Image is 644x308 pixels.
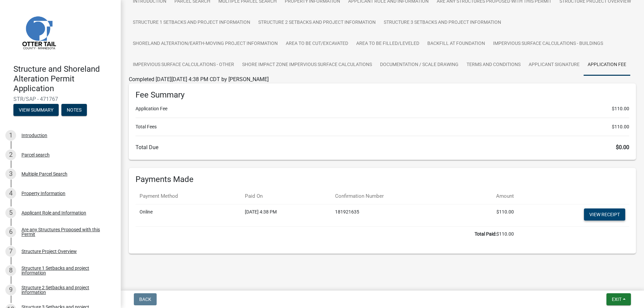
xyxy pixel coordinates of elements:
[5,130,16,141] div: 1
[525,54,584,76] a: Applicant Signature
[459,204,518,226] td: $110.00
[13,104,59,116] button: View Summary
[459,188,518,204] th: Amount
[21,152,50,157] div: Parcel search
[584,54,630,76] a: Application Fee
[475,231,496,237] b: Total Paid:
[13,64,115,93] h4: Structure and Shoreland Alteration Permit Application
[584,208,625,221] a: View receipt
[612,297,622,302] span: Exit
[21,285,110,295] div: Structure 2 Setbacks and project information
[21,249,77,254] div: Structure Project Overview
[136,90,629,100] h6: Fee Summary
[13,7,64,57] img: Otter Tail County, Minnesota
[21,172,67,176] div: Multiple Parcel Search
[13,108,59,113] wm-modal-confirm: Summary
[21,133,47,138] div: Introduction
[241,188,331,204] th: Paid On
[5,207,16,218] div: 5
[134,293,157,305] button: Back
[376,54,463,76] a: Documentation / Scale Drawing
[136,105,629,112] li: Application Fee
[5,265,16,276] div: 8
[139,297,151,302] span: Back
[282,33,352,55] a: Area to be Cut/Excavated
[136,123,629,130] li: Total Fees
[352,33,423,55] a: Area to be Filled/Leveled
[136,175,629,184] h6: Payments Made
[21,210,86,215] div: Applicant Role and Information
[606,293,631,305] button: Exit
[5,169,16,179] div: 3
[423,33,489,55] a: Backfill at foundation
[238,54,376,76] a: Shore Impact Zone Impervious Surface Calculations
[5,246,16,257] div: 7
[612,123,629,130] span: $110.00
[21,191,65,196] div: Property Information
[136,188,241,204] th: Payment Method
[5,149,16,160] div: 2
[331,204,459,226] td: 181921635
[61,108,87,113] wm-modal-confirm: Notes
[61,104,87,116] button: Notes
[5,285,16,295] div: 9
[129,54,238,76] a: Impervious Surface Calculations - Other
[254,12,380,34] a: Structure 2 Setbacks and project information
[612,105,629,112] span: $110.00
[13,96,107,102] span: STR/SAP - 471767
[5,227,16,237] div: 6
[241,204,331,226] td: [DATE] 4:38 PM
[136,204,241,226] td: Online
[380,12,505,34] a: Structure 3 Setbacks and project information
[331,188,459,204] th: Confirmation Number
[129,33,282,55] a: Shoreland Alteration/Earth-Moving Project Information
[21,266,110,275] div: Structure 1 Setbacks and project information
[616,144,629,150] span: $0.00
[489,33,607,55] a: Impervious Surface Calculations - Buildings
[136,144,629,150] h6: Total Due
[21,227,110,237] div: Are any Structures Proposed with this Permit
[463,54,525,76] a: Terms and Conditions
[129,76,269,82] span: Completed [DATE][DATE] 4:38 PM CDT by [PERSON_NAME]
[136,226,518,242] td: $110.00
[129,12,254,34] a: Structure 1 Setbacks and project information
[5,188,16,199] div: 4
